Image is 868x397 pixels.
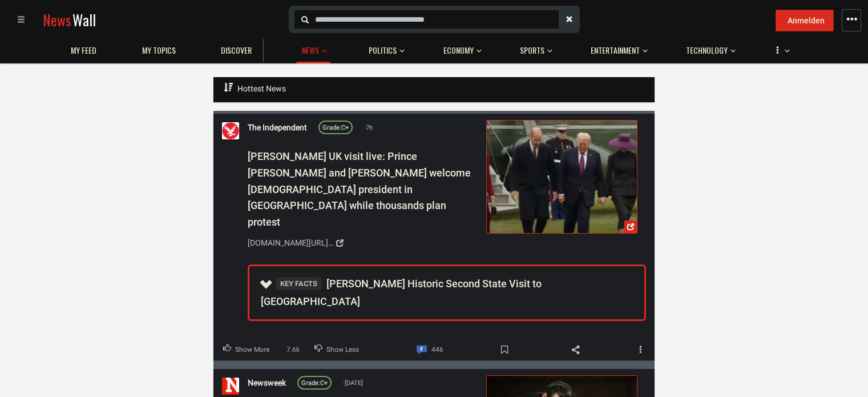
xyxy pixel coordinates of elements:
[322,124,341,131] span: Grade:
[486,120,637,234] a: Trump UK visit live: Prince William and Kate welcome US president in ...
[322,123,349,133] div: C+
[249,266,644,319] summary: Key Facts[PERSON_NAME] Historic Second State Visit to [GEOGRAPHIC_DATA]
[686,45,728,55] span: Technology
[301,380,320,387] span: Grade:
[520,45,544,55] span: Sports
[559,340,592,359] span: Share
[438,39,479,62] a: Economy
[318,121,353,134] a: Grade:C+
[261,278,542,307] span: [PERSON_NAME] Historic Second State Visit to [GEOGRAPHIC_DATA]
[363,39,402,62] a: Politics
[776,10,834,31] button: Anmelden
[283,344,303,355] span: 7.6k
[296,39,325,62] a: News
[301,379,328,389] div: C+
[302,45,319,55] span: News
[514,39,550,62] a: Sports
[363,34,405,62] button: Politics
[213,339,279,361] button: Upvote
[514,34,552,62] button: Sports
[248,377,286,390] a: Newsweek
[237,84,286,93] span: Hottest News
[72,9,96,30] span: Wall
[43,9,96,30] a: NewsWall
[221,45,252,55] span: Discover
[326,343,359,358] span: Show Less
[276,277,322,290] span: Key Facts
[248,236,333,249] div: [DOMAIN_NAME][URL][PERSON_NAME][PERSON_NAME]
[235,343,269,358] span: Show More
[680,34,736,62] button: Technology
[296,34,330,63] button: News
[142,45,176,55] span: My topics
[222,378,239,395] img: Profile picture of Newsweek
[407,339,453,361] a: Comment
[305,339,369,361] button: Downvote
[585,39,645,62] a: Entertainment
[680,39,733,62] a: Technology
[487,121,637,233] img: Trump UK visit live: Prince William and Kate welcome US president in ...
[222,122,239,139] img: Profile picture of The Independent
[585,34,648,62] button: Entertainment
[431,343,443,358] span: 446
[443,45,474,55] span: Economy
[364,123,373,133] span: 7h
[788,16,825,25] span: Anmelden
[591,45,640,55] span: Entertainment
[343,378,363,388] span: [DATE]
[71,45,96,55] span: My Feed
[297,376,332,390] a: Grade:C+
[488,340,521,359] span: Bookmark
[438,34,482,62] button: Economy
[369,45,397,55] span: Politics
[248,234,478,253] a: [DOMAIN_NAME][URL][PERSON_NAME][PERSON_NAME]
[248,150,471,228] span: [PERSON_NAME] UK visit live: Prince [PERSON_NAME] and [PERSON_NAME] welcome [DEMOGRAPHIC_DATA] pr...
[43,9,71,30] span: News
[248,121,307,134] a: The Independent
[222,77,288,101] a: Hottest News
